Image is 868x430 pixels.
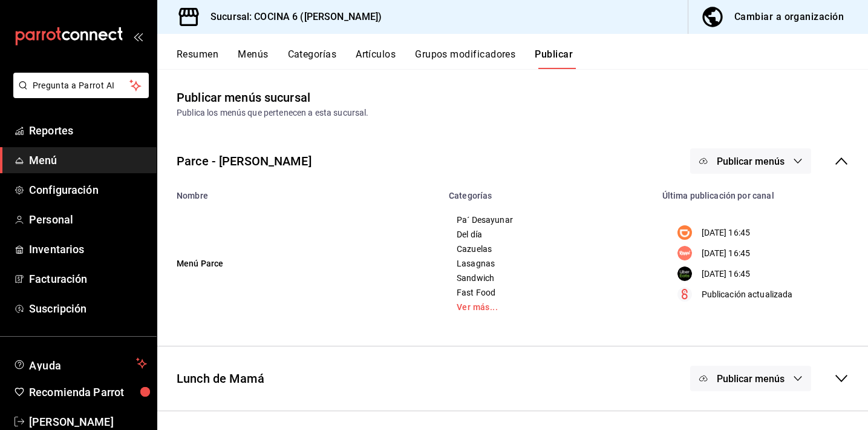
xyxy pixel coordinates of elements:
span: Reportes [29,122,147,139]
div: Lunch de Mamá [177,369,264,388]
span: Pa´ Desayunar [457,216,640,224]
span: Del día [457,230,640,239]
span: Recomienda Parrot [29,384,147,400]
span: Facturación [29,271,147,287]
a: Pregunta a Parrot AI [8,88,149,101]
button: Publicar [535,48,573,69]
a: Ver más... [457,303,640,311]
span: Sandwich [457,274,640,282]
span: Ayuda [29,356,131,371]
span: Publicar menús [717,156,785,167]
span: Inventarios [29,241,147,257]
h3: Sucursal: COCINA 6 ([PERSON_NAME]) [201,10,382,24]
div: navigation tabs [177,48,868,69]
span: Suscripción [29,300,147,317]
p: [DATE] 16:45 [702,227,751,239]
div: Cambiar a organización [734,8,844,25]
span: Personal [29,211,147,228]
span: Lasagnas [457,259,640,268]
button: Pregunta a Parrot AI [13,73,149,98]
button: Resumen [177,48,218,69]
div: Parce - [PERSON_NAME] [177,152,312,170]
button: Grupos modificadores [415,48,515,69]
span: Configuración [29,182,147,198]
table: menu maker table for brand [157,184,868,326]
button: open_drawer_menu [133,31,143,41]
p: [DATE] 16:45 [702,247,751,260]
span: Publicar menús [717,373,785,385]
span: Menú [29,152,147,168]
button: Artículos [356,48,396,69]
div: Publica los menús que pertenecen a esta sucursal. [177,107,849,119]
td: Menú Parce [157,200,442,326]
span: Cazuelas [457,245,640,253]
button: Publicar menús [690,366,811,391]
button: Menús [238,48,268,69]
button: Publicar menús [690,148,811,174]
p: Publicación actualizada [702,288,793,301]
span: Pregunta a Parrot AI [33,79,130,92]
th: Categorías [442,184,655,200]
span: Fast Food [457,288,640,297]
button: Categorías [288,48,337,69]
span: [PERSON_NAME] [29,414,147,430]
div: Publicar menús sucursal [177,88,310,107]
p: [DATE] 16:45 [702,268,751,280]
th: Nombre [157,184,442,200]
